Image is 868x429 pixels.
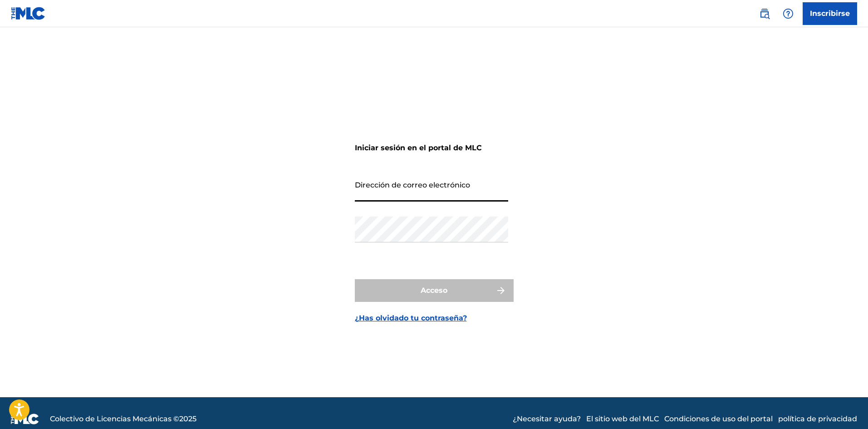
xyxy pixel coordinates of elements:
[355,143,482,152] font: Iniciar sesión en el portal de MLC
[664,414,773,423] font: Condiciones de uso del portal
[11,7,46,20] img: Logotipo del MLC
[355,314,467,322] font: ¿Has olvidado tu contraseña?
[179,414,196,423] font: 2025
[513,414,581,424] a: ¿Necesitar ayuda?
[823,385,868,429] iframe: Chat Widget
[778,414,857,424] a: política de privacidad
[355,313,467,324] a: ¿Has olvidado tu contraseña?
[11,414,39,424] img: logo
[513,414,581,423] font: ¿Necesitar ayuda?
[803,2,857,25] a: Inscribirse
[759,8,770,19] img: buscar
[50,414,179,423] font: Colectivo de Licencias Mecánicas ©
[779,5,797,23] div: Ayuda
[664,414,773,424] a: Condiciones de uso del portal
[778,414,857,423] font: política de privacidad
[783,8,794,19] img: ayuda
[755,5,774,23] a: Búsqueda pública
[586,414,659,423] font: El sitio web del MLC
[586,414,659,424] a: El sitio web del MLC
[810,9,850,18] font: Inscribirse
